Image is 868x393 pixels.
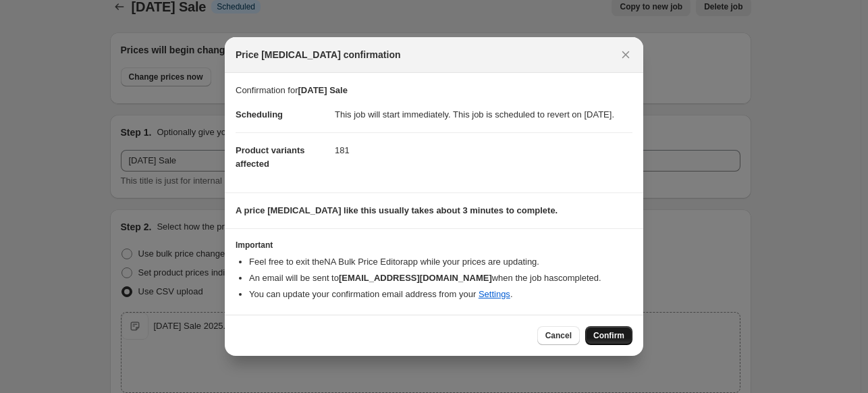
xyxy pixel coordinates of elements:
[249,271,632,285] li: An email will be sent to when the job has completed .
[479,289,510,299] a: Settings
[537,326,580,345] button: Cancel
[249,288,632,301] li: You can update your confirmation email address from your .
[593,330,624,341] span: Confirm
[616,45,635,64] button: Close
[236,240,632,251] h3: Important
[298,85,347,95] b: [DATE] Sale
[236,205,558,215] b: A price [MEDICAL_DATA] like this usually takes about 3 minutes to complete.
[236,48,401,61] span: Price [MEDICAL_DATA] confirmation
[236,145,305,169] span: Product variants affected
[249,255,632,269] li: Feel free to exit the NA Bulk Price Editor app while your prices are updating.
[335,97,632,132] dd: This job will start immediately. This job is scheduled to revert on [DATE].
[545,330,572,341] span: Cancel
[339,273,492,283] b: [EMAIL_ADDRESS][DOMAIN_NAME]
[236,109,283,120] span: Scheduling
[585,326,632,345] button: Confirm
[335,132,632,168] dd: 181
[236,84,632,97] p: Confirmation for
